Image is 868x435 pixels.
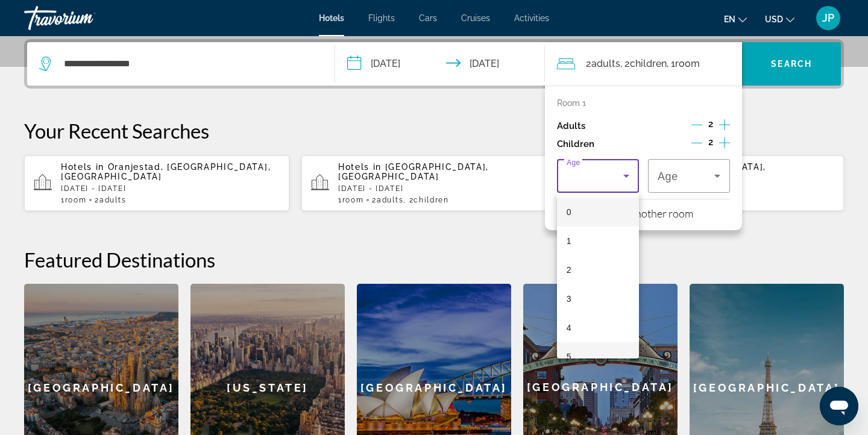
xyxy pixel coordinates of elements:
[557,198,639,227] mat-option: 0 years old
[820,387,858,425] iframe: Button to launch messaging window
[567,349,571,364] span: 5
[557,342,639,371] mat-option: 5 years old
[567,321,571,335] span: 4
[567,234,571,248] span: 1
[557,255,639,284] mat-option: 2 years old
[557,313,639,342] mat-option: 4 years old
[557,284,639,313] mat-option: 3 years old
[557,227,639,255] mat-option: 1 years old
[567,205,571,219] span: 0
[567,292,571,306] span: 3
[567,263,571,277] span: 2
